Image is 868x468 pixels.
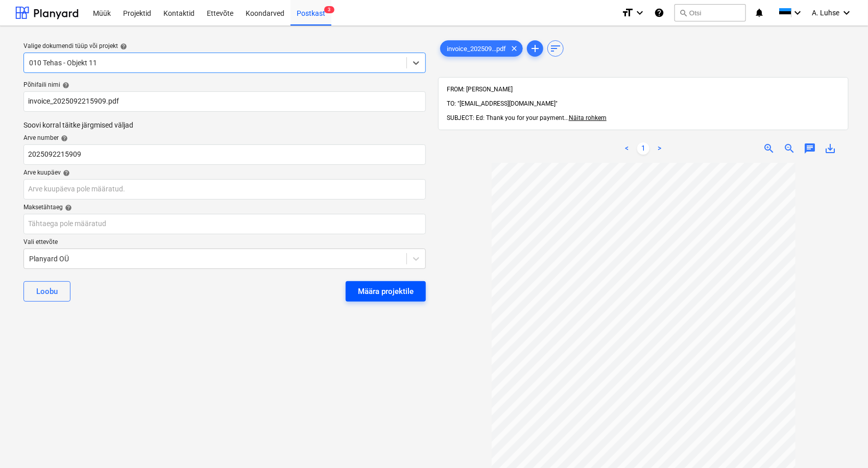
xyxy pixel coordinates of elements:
[812,9,839,17] span: A. Luhse
[60,82,69,89] span: help
[61,169,70,177] span: help
[634,7,646,19] i: keyboard_arrow_down
[637,142,649,155] a: Page 1 is your current page
[817,419,868,468] div: Vestlusvidin
[549,42,562,55] span: sort
[63,204,72,211] span: help
[346,281,426,302] button: Määra projektile
[804,142,816,155] span: chat
[23,81,426,89] div: Põhifaili nimi
[447,114,564,121] span: SUBJECT: Ed: Thank you for your payment
[59,135,68,142] span: help
[441,45,512,53] span: invoice_202509...pdf
[754,7,764,19] i: notifications
[654,7,664,19] i: Abikeskus
[23,179,426,200] input: Arve kuupäeva pole määratud.
[783,142,795,155] span: zoom_out
[440,40,523,57] div: invoice_202509...pdf
[447,86,513,93] span: FROM: [PERSON_NAME]
[324,6,334,13] span: 3
[621,7,634,19] i: format_size
[674,4,746,21] button: Otsi
[23,214,426,234] input: Tähtaega pole määratud
[23,238,426,249] p: Vali ettevõte
[23,204,426,212] div: Maksetähtaeg
[118,43,127,50] span: help
[679,9,687,17] span: search
[817,419,868,468] iframe: Chat Widget
[840,7,853,19] i: keyboard_arrow_down
[654,142,666,155] a: Next page
[508,42,520,55] span: clear
[569,114,607,121] span: Näita rohkem
[23,42,426,51] div: Valige dokumendi tüüp või projekt
[447,100,558,107] span: TO: "[EMAIL_ADDRESS][DOMAIN_NAME]"
[23,134,426,142] div: Arve number
[791,7,804,19] i: keyboard_arrow_down
[23,281,70,302] button: Loobu
[23,169,426,177] div: Arve kuupäev
[621,142,633,155] a: Previous page
[824,142,836,155] span: save_alt
[529,42,541,55] span: add
[763,142,775,155] span: zoom_in
[23,144,426,165] input: Arve number
[23,91,426,112] input: Põhifaili nimi
[23,120,426,130] p: Soovi korral täitke järgmised väljad
[36,285,58,298] div: Loobu
[564,114,607,121] span: ...
[358,285,414,298] div: Määra projektile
